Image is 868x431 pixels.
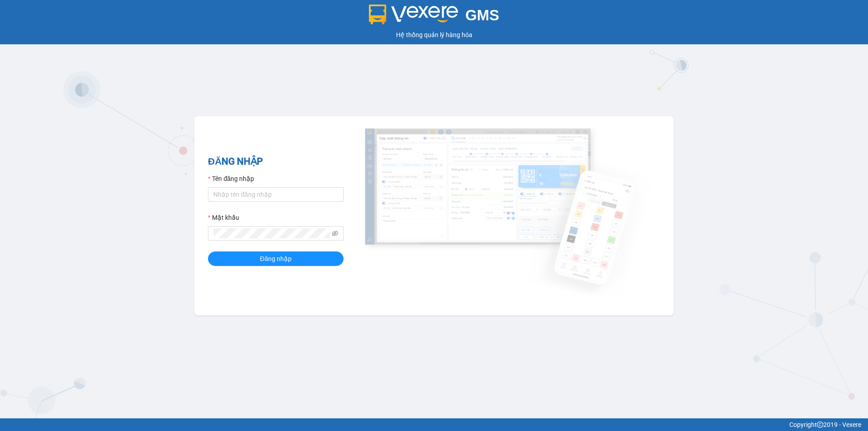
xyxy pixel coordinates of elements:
h2: ĐĂNG NHẬP [208,154,344,169]
span: eye-invisible [332,230,338,237]
span: copyright [817,422,823,428]
a: GMS [369,14,500,21]
span: Đăng nhập [260,254,292,264]
img: logo 2 [369,5,458,24]
label: Tên đăng nhập [208,174,254,184]
div: Copyright 2019 - Vexere [7,420,861,430]
button: Đăng nhập [208,251,344,266]
div: Hệ thống quản lý hàng hóa [2,30,866,40]
input: Mật khẩu [213,228,330,238]
input: Tên đăng nhập [208,187,344,202]
span: GMS [465,7,499,24]
label: Mật khẩu [208,213,239,223]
